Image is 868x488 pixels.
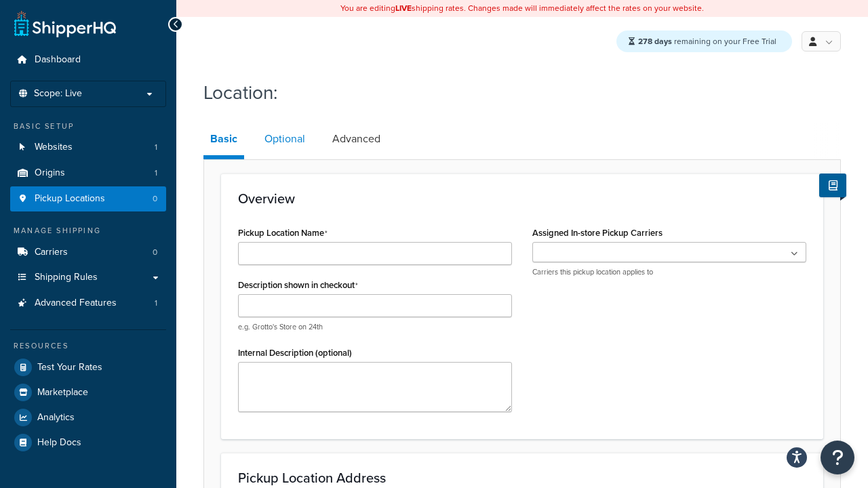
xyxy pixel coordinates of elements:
strong: 278 days [638,35,672,47]
span: Advanced Features [35,298,117,309]
span: Dashboard [35,54,81,66]
li: Pickup Locations [10,186,166,211]
a: Dashboard [10,47,166,73]
a: Analytics [10,405,166,430]
button: Show Help Docs [819,174,846,197]
span: Websites [35,142,73,153]
a: Advanced [325,123,387,155]
h3: Pickup Location Address [238,470,806,485]
a: Advanced Features1 [10,291,166,316]
a: Basic [203,123,244,159]
a: Marketplace [10,380,166,405]
span: 0 [153,193,157,205]
p: Carriers this pickup location applies to [532,267,806,277]
a: Websites1 [10,135,166,160]
span: remaining on your Free Trial [638,35,776,47]
a: Pickup Locations0 [10,186,166,211]
label: Pickup Location Name [238,228,328,239]
span: Shipping Rules [35,272,98,283]
h3: Overview [238,191,806,206]
span: 1 [155,167,157,179]
span: Test Your Rates [37,362,102,373]
span: Scope: Live [34,88,82,100]
span: 1 [155,142,157,153]
span: Carriers [35,247,68,258]
span: 0 [153,247,157,258]
div: Resources [10,340,166,352]
div: Manage Shipping [10,225,166,237]
b: LIVE [395,2,412,14]
a: Test Your Rates [10,355,166,380]
a: Optional [258,123,312,155]
a: Help Docs [10,430,166,455]
li: Carriers [10,240,166,265]
p: e.g. Grotto's Store on 24th [238,322,512,332]
a: Carriers0 [10,240,166,265]
button: Open Resource Center [821,441,854,474]
a: Origins1 [10,161,166,186]
li: Websites [10,135,166,160]
div: Basic Setup [10,121,166,132]
label: Internal Description (optional) [238,348,352,358]
span: Pickup Locations [35,193,105,205]
span: Marketplace [37,387,88,399]
span: 1 [155,298,157,309]
h1: Location: [203,79,824,106]
a: Shipping Rules [10,265,166,290]
span: Origins [35,167,65,179]
span: Analytics [37,412,75,424]
label: Assigned In-store Pickup Carriers [532,228,663,238]
label: Description shown in checkout [238,280,358,291]
li: Advanced Features [10,291,166,316]
li: Origins [10,161,166,186]
span: Help Docs [37,437,81,449]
